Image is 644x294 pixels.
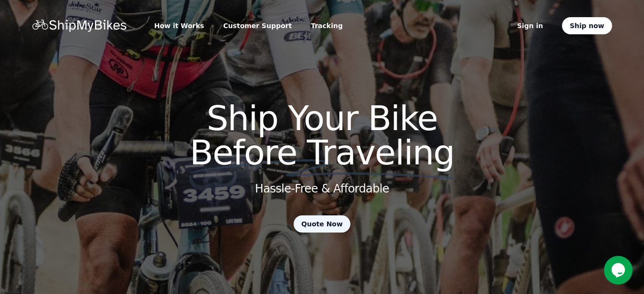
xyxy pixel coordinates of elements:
a: How it Works [151,19,208,32]
a: Quote Now [294,215,350,233]
a: Home [32,20,128,32]
h1: Ship Your Bike [109,101,536,170]
span: Before Traveling [190,132,454,172]
a: Sign in [513,19,547,32]
a: Tracking [307,19,347,32]
iframe: chat widget [604,256,634,284]
a: Customer Support [219,19,296,32]
a: Ship now [562,17,612,34]
h2: Hassle-Free & Affordable [255,181,389,196]
span: Ship now [570,21,604,30]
